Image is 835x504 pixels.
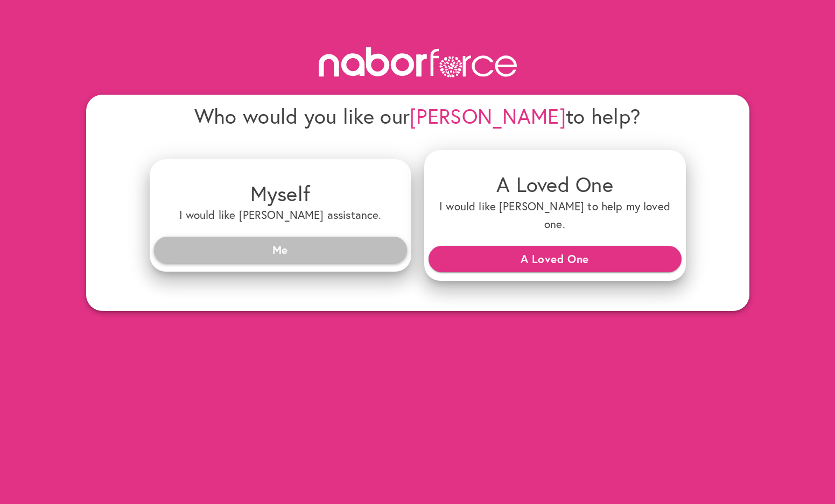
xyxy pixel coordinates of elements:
h6: I would like [PERSON_NAME] assistance. [158,206,403,224]
h6: I would like [PERSON_NAME] to help my loved one. [433,197,677,233]
span: A Loved One [437,249,673,268]
button: A Loved One [429,246,682,272]
button: Me [154,237,407,262]
span: [PERSON_NAME] [410,102,566,130]
h4: Who would you like our to help? [150,103,686,129]
h4: Myself [158,181,403,206]
span: Me [163,240,398,259]
h4: A Loved One [433,172,677,197]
